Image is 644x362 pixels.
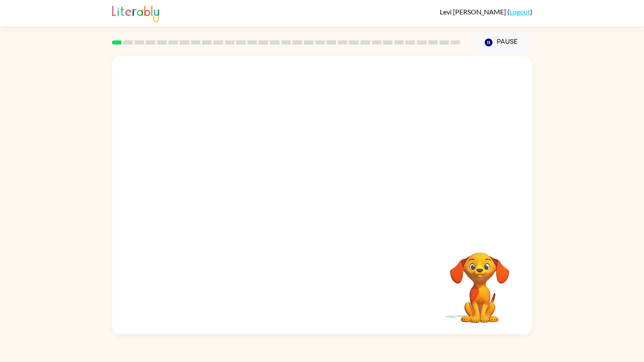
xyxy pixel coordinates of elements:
span: Levi [PERSON_NAME] [440,8,507,16]
div: ( ) [440,8,532,16]
button: Pause [471,33,532,52]
video: Your browser must support playing .mp4 files to use Literably. Please try using another browser. [437,239,522,324]
img: Literably [112,3,159,22]
a: Logout [509,8,530,16]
